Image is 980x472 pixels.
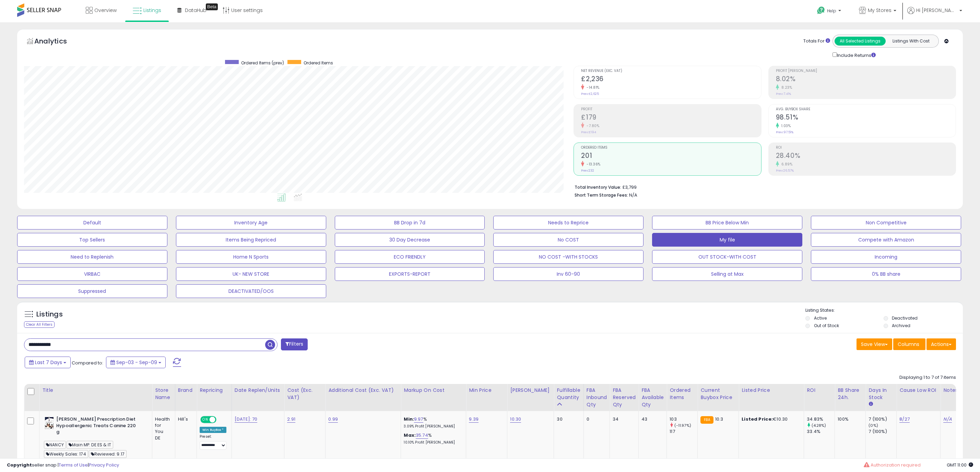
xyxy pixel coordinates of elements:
[235,387,282,394] div: Date Replen/Units
[176,250,326,264] button: Home N Sports
[641,416,661,422] div: 43
[652,216,802,229] button: BB Price Below Min
[328,416,338,423] a: 0.99
[812,423,826,428] small: (4.28%)
[587,387,607,408] div: FBA inbound Qty
[776,113,956,123] h2: 98.51%
[335,250,485,264] button: ECO FRIENDLY
[947,462,973,468] span: 2025-09-17 11:00 GMT
[869,428,896,435] div: 7 (100%)
[89,450,127,458] span: Reviewed: 9.17
[926,338,956,350] button: Actions
[817,6,825,15] i: Get Help
[416,432,428,439] a: 35.74
[868,7,892,14] span: My Stores
[575,183,951,191] li: £3,799
[838,387,863,401] div: BB Share 24h.
[652,233,802,247] button: My file
[803,38,830,45] div: Totals For
[17,233,167,247] button: Top Sellers
[404,416,461,429] div: %
[469,387,504,394] div: Min Price
[807,428,835,435] div: 33.4%
[805,307,963,314] p: Listing States:
[776,108,956,111] span: Avg. Buybox Share
[287,416,295,423] a: 2.91
[176,216,326,229] button: Inventory Age
[742,387,801,394] div: Listed Price
[776,130,793,134] small: Prev: 97.51%
[814,323,839,328] label: Out of Stock
[401,384,466,411] th: The percentage added to the cost of goods (COGS) that forms the calculator for Min & Max prices.
[670,416,697,422] div: 103
[629,192,637,198] span: N/A
[869,387,894,401] div: Days In Stock
[776,69,956,73] span: Profit [PERSON_NAME]
[776,152,956,161] h2: 28.40%
[404,432,461,445] div: %
[587,416,605,422] div: 0
[232,384,284,411] th: CSV column name: cust_attr_4_Date Replen/Units
[581,113,761,123] h2: £179
[943,387,968,394] div: Notes
[44,416,55,430] img: 41u+YVPpdTL._SL40_.jpg
[185,7,206,14] span: DataHub
[200,427,226,433] div: Win BuyBox *
[779,162,793,167] small: 6.89%
[700,387,736,401] div: Current Buybox Price
[176,267,326,281] button: UK- NEW STORE
[715,416,723,422] span: 10.3
[581,75,761,84] h2: £2,236
[404,432,416,438] b: Max:
[17,267,167,281] button: VIRBAC
[56,416,140,437] b: [PERSON_NAME] Prescription Diet Hypoallergenic Treats Canine 220 g
[17,284,167,298] button: Suppressed
[811,216,961,229] button: Non Competitive
[241,60,284,66] span: Ordered Items (prev)
[869,401,873,407] small: Days In Stock.
[812,1,848,22] a: Help
[857,338,892,350] button: Save View
[404,387,463,394] div: Markup on Cost
[869,416,896,422] div: 7 (100%)
[335,267,485,281] button: EXPORTS-REPORT
[235,416,258,423] a: [DATE]: 70
[404,424,461,429] p: 3.09% Profit [PERSON_NAME]
[200,387,229,394] div: Repricing
[742,416,773,422] b: Listed Price:
[893,338,925,350] button: Columns
[178,387,194,394] div: Brand
[510,387,551,394] div: [PERSON_NAME]
[287,387,322,401] div: Cost (Exc. VAT)
[34,36,80,48] h5: Analytics
[943,416,952,423] a: N/A
[155,387,172,401] div: Store Name
[575,184,621,190] b: Total Inventory Value:
[670,387,695,401] div: Ordered Items
[807,416,835,422] div: 34.83%
[700,416,713,424] small: FBA
[581,108,761,111] span: Profit
[59,462,88,468] a: Terms of Use
[116,359,157,366] span: Sep-03 - Sep-09
[94,7,117,14] span: Overview
[835,37,886,46] button: All Selected Listings
[907,7,962,22] a: Hi [PERSON_NAME]
[581,146,761,150] span: Ordered Items
[557,387,580,401] div: Fulfillable Quantity
[44,450,88,458] span: Weekly Sales: 174
[581,69,761,73] span: Net Revenue (Exc. VAT)
[584,123,599,128] small: -7.80%
[281,338,308,350] button: Filters
[404,440,461,445] p: 10.10% Profit [PERSON_NAME]
[17,216,167,229] button: Default
[206,3,218,10] div: Tooltip anchor
[827,8,836,14] span: Help
[7,462,32,468] strong: Copyright
[200,434,226,450] div: Preset:
[335,216,485,229] button: BB Drop in 7d
[652,267,802,281] button: Selling at Max
[898,341,919,348] span: Columns
[493,267,644,281] button: Inv 60-90
[25,357,71,368] button: Last 7 Days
